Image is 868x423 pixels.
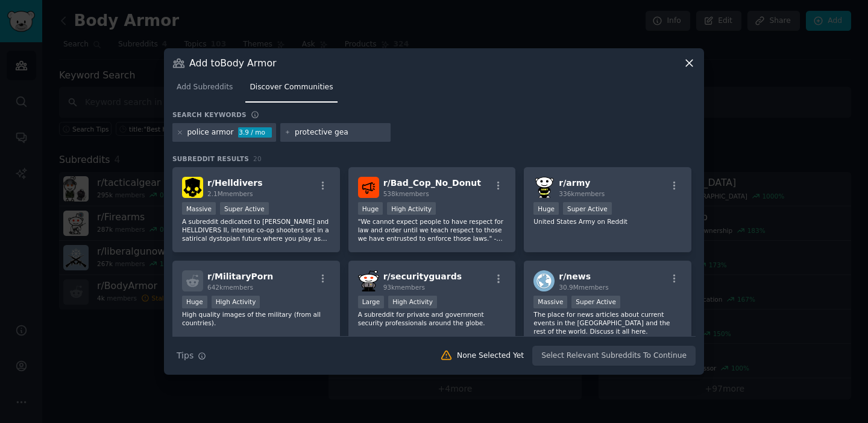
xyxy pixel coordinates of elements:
div: Huge [533,202,559,215]
img: Helldivers [182,177,203,198]
button: Tips [172,345,210,366]
h3: Add to Body Armor [189,57,277,69]
div: High Activity [212,296,260,308]
span: 20 [253,155,262,162]
span: r/ Bad_Cop_No_Donut [383,178,481,188]
div: None Selected Yet [457,351,524,361]
span: Add Subreddits [177,82,233,93]
div: Massive [533,296,567,308]
img: securityguards [358,270,379,291]
div: High Activity [388,296,437,308]
span: r/ news [559,272,591,281]
div: Massive [182,202,216,215]
p: A subreddit dedicated to [PERSON_NAME] and HELLDIVERS II, intense co-op shooters set in a satiric... [182,217,330,243]
span: 538k members [383,190,429,197]
span: 336k members [559,190,605,197]
a: Add Subreddits [172,78,237,103]
span: Subreddit Results [172,154,249,163]
img: Bad_Cop_No_Donut [358,177,379,198]
span: Tips [177,349,193,362]
input: New Keyword [295,127,386,138]
p: High quality images of the military (from all countries). [182,310,330,327]
p: A subreddit for private and government security professionals around the globe. [358,310,506,327]
img: army [533,177,555,198]
span: 93k members [383,284,425,291]
div: Huge [182,296,207,308]
span: 2.1M members [207,190,253,197]
p: "We cannot expect people to have respect for law and order until we teach respect to those we hav... [358,217,506,243]
div: Super Active [220,202,269,215]
a: Discover Communities [245,78,337,103]
p: The place for news articles about current events in the [GEOGRAPHIC_DATA] and the rest of the wor... [533,310,682,336]
div: High Activity [387,202,436,215]
span: Discover Communities [250,82,333,93]
div: Large [358,296,385,308]
div: Huge [358,202,383,215]
span: 642k members [207,284,253,291]
span: r/ army [559,178,590,188]
h3: Search keywords [172,110,247,119]
span: r/ securityguards [383,272,462,281]
p: United States Army on Reddit [533,217,682,226]
img: news [533,270,555,291]
span: r/ MilitaryPorn [207,272,273,281]
span: r/ Helldivers [207,178,263,188]
span: 30.9M members [559,284,608,291]
div: police armor [187,127,234,138]
div: Super Active [563,202,612,215]
div: Super Active [571,296,620,308]
div: 3.9 / mo [238,127,272,138]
